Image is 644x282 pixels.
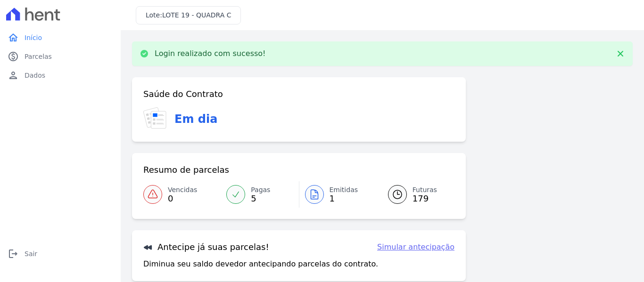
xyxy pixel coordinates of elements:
h3: Antecipe já suas parcelas! [143,242,269,253]
h3: Resumo de parcelas [143,164,229,176]
span: Dados [25,71,45,80]
span: Sair [25,249,37,258]
i: paid [8,51,19,62]
i: person [8,70,19,81]
span: 179 [413,195,437,202]
span: LOTE 19 - QUADRA C [162,11,231,19]
a: paidParcelas [4,47,117,66]
a: personDados [4,66,117,85]
h3: Saúde do Contrato [143,89,223,100]
a: Vencidas 0 [143,181,221,208]
a: homeInício [4,28,117,47]
span: Vencidas [168,185,197,195]
span: Parcelas [25,52,52,61]
p: Login realizado com sucesso! [155,49,266,58]
a: logoutSair [4,244,117,263]
span: Futuras [413,185,437,195]
a: Simular antecipação [377,242,454,253]
i: home [8,32,19,43]
span: 0 [168,195,197,202]
p: Diminua seu saldo devedor antecipando parcelas do contrato. [143,258,378,270]
a: Futuras 179 [377,181,454,208]
a: Emitidas 1 [299,181,377,208]
h3: Em dia [174,111,217,128]
span: Início [25,33,42,42]
a: Pagas 5 [221,181,298,208]
span: Emitidas [330,185,358,195]
span: 5 [251,195,270,202]
span: 1 [330,195,358,202]
h3: Lote: [146,10,231,20]
i: logout [8,248,19,259]
span: Pagas [251,185,270,195]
